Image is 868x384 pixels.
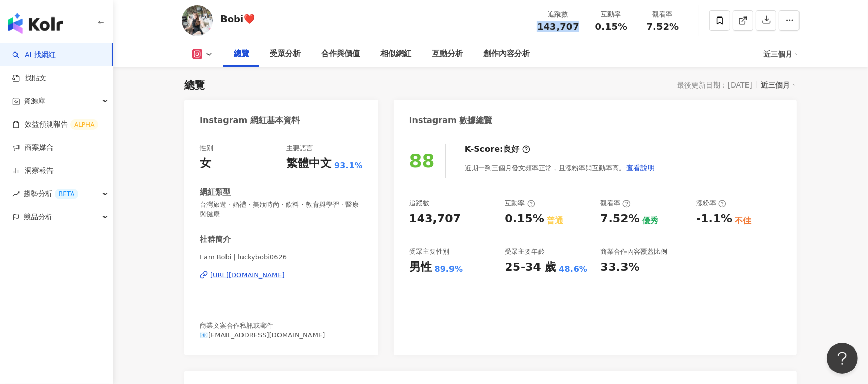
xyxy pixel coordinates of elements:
[505,211,544,227] div: 0.15%
[182,5,213,36] img: KOL Avatar
[12,50,56,60] a: searchAI 找網紅
[24,182,78,205] span: 趨勢分析
[200,144,213,153] div: 性別
[184,78,205,92] div: 總覽
[200,253,363,262] span: I am Bobi | luckybobi0626
[600,211,639,227] div: 7.52%
[504,144,520,155] div: 良好
[8,13,63,34] img: logo
[409,115,493,126] div: Instagram 數據總覽
[626,158,655,178] button: 查看說明
[505,259,556,275] div: 25-34 歲
[643,9,682,20] div: 觀看率
[600,259,639,275] div: 33.3%
[200,200,363,219] span: 台灣旅遊 · 婚禮 · 美妝時尚 · 飲料 · 教育與學習 · 醫療與健康
[24,205,53,229] span: 競品分析
[12,166,54,176] a: 洞察報告
[200,234,231,245] div: 社群簡介
[600,199,631,208] div: 觀看率
[537,21,579,32] span: 143,707
[286,155,332,171] div: 繁體中文
[234,48,249,60] div: 總覽
[334,160,363,171] span: 93.1%
[761,78,797,92] div: 近三個月
[380,48,411,60] div: 相似網紅
[735,215,751,226] div: 不佳
[600,247,667,256] div: 商業合作內容覆蓋比例
[696,199,726,208] div: 漲粉率
[200,187,231,198] div: 網紅類型
[24,90,45,113] span: 資源庫
[483,48,530,60] div: 創作內容分析
[505,199,535,208] div: 互動率
[505,247,545,256] div: 受眾主要年齡
[626,164,655,172] span: 查看說明
[592,9,631,20] div: 互動率
[200,322,325,339] span: 商業文案合作私訊或郵件 📧[EMAIL_ADDRESS][DOMAIN_NAME]
[827,343,858,374] iframe: Help Scout Beacon - Open
[559,264,588,275] div: 48.6%
[200,271,363,280] a: [URL][DOMAIN_NAME]
[270,48,301,60] div: 受眾分析
[200,155,211,171] div: 女
[55,189,78,199] div: BETA
[220,12,255,25] div: Bobi❤️
[696,211,732,227] div: -1.1%
[210,271,285,280] div: [URL][DOMAIN_NAME]
[12,73,46,83] a: 找貼文
[647,22,679,32] span: 7.52%
[547,215,563,226] div: 普通
[200,115,300,126] div: Instagram 網紅基本資料
[321,48,360,60] div: 合作與價值
[409,211,461,227] div: 143,707
[643,215,659,226] div: 優秀
[12,143,54,153] a: 商案媒合
[409,259,432,275] div: 男性
[465,144,530,155] div: K-Score :
[409,199,429,208] div: 追蹤數
[12,190,20,198] span: rise
[763,46,800,62] div: 近三個月
[537,9,579,20] div: 追蹤數
[435,264,463,275] div: 89.9%
[409,247,449,256] div: 受眾主要性別
[432,48,463,60] div: 互動分析
[12,119,98,130] a: 效益預測報告ALPHA
[465,158,655,178] div: 近期一到三個月發文頻率正常，且漲粉率與互動率高。
[409,150,435,171] div: 88
[678,81,752,89] div: 最後更新日期：[DATE]
[595,22,627,32] span: 0.15%
[286,144,313,153] div: 主要語言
